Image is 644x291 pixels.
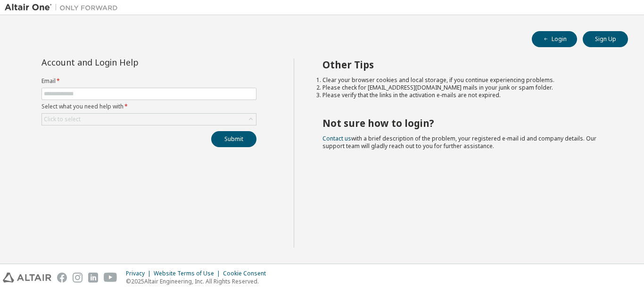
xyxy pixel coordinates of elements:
[154,270,223,277] div: Website Terms of Use
[41,103,256,110] label: Select what you need help with
[532,31,577,47] button: Login
[126,270,154,277] div: Privacy
[583,31,628,47] button: Sign Up
[322,58,611,71] h2: Other Tips
[322,134,596,150] span: with a brief description of the problem, your registered e-mail id and company details. Our suppo...
[322,91,611,99] li: Please verify that the links in the activation e-mails are not expired.
[211,131,256,147] button: Submit
[322,76,611,84] li: Clear your browser cookies and local storage, if you continue experiencing problems.
[5,3,123,12] img: Altair One
[126,277,272,285] p: © 2025 Altair Engineering, Inc. All Rights Reserved.
[322,134,351,142] a: Contact us
[322,117,611,129] h2: Not sure how to login?
[42,114,256,125] div: Click to select
[41,77,256,85] label: Email
[41,58,214,66] div: Account and Login Help
[44,116,81,123] div: Click to select
[104,273,117,283] img: youtube.svg
[73,273,83,283] img: instagram.svg
[3,273,51,283] img: altair_logo.svg
[223,270,272,277] div: Cookie Consent
[57,273,67,283] img: facebook.svg
[88,273,98,283] img: linkedin.svg
[322,84,611,91] li: Please check for [EMAIL_ADDRESS][DOMAIN_NAME] mails in your junk or spam folder.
